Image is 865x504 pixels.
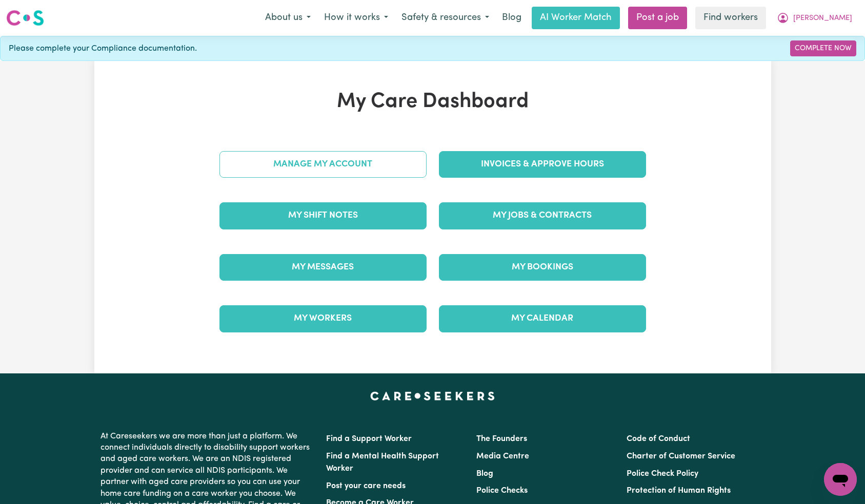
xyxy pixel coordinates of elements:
a: My Calendar [439,305,646,332]
iframe: Button to launch messaging window [824,463,857,496]
a: My Shift Notes [219,202,427,229]
a: Police Checks [476,487,528,495]
a: Post a job [628,7,687,29]
a: Post your care needs [326,482,406,490]
a: Charter of Customer Service [627,452,735,460]
button: Safety & resources [395,7,496,29]
a: Careseekers home page [370,392,495,400]
a: Careseekers logo [6,6,44,30]
a: Police Check Policy [627,470,698,478]
a: Blog [496,7,528,29]
a: Find a Support Worker [326,435,412,443]
button: About us [258,7,317,29]
h1: My Care Dashboard [213,90,652,114]
a: Code of Conduct [627,435,690,443]
span: Please complete your Compliance documentation. [9,43,197,55]
span: [PERSON_NAME] [793,13,852,24]
a: My Messages [219,254,427,281]
a: Invoices & Approve Hours [439,151,646,178]
a: Find a Mental Health Support Worker [326,452,439,473]
a: Find workers [695,7,766,29]
a: AI Worker Match [532,7,620,29]
button: How it works [317,7,395,29]
button: My Account [770,7,859,29]
a: Blog [476,470,493,478]
a: My Workers [219,305,427,332]
a: Protection of Human Rights [627,487,731,495]
a: My Jobs & Contracts [439,202,646,229]
a: The Founders [476,435,527,443]
a: My Bookings [439,254,646,281]
img: Careseekers logo [6,9,44,27]
a: Media Centre [476,452,529,460]
a: Complete Now [790,40,856,56]
a: Manage My Account [219,151,427,178]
